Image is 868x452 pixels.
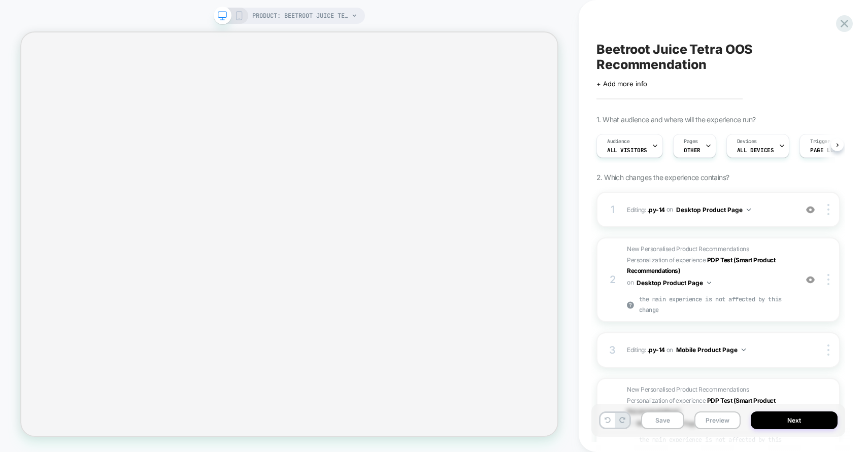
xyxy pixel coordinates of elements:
img: crossed eye [806,275,815,284]
button: Preview [694,411,741,429]
span: + Add more info [596,80,647,88]
img: close [827,344,829,356]
span: Editing : [627,343,792,356]
button: Save [641,411,684,429]
span: .py-14 [647,346,665,354]
div: 3 [608,341,618,359]
span: New Personalised Product Recommendations Personalization of experience [627,386,775,415]
span: on [666,204,673,215]
p: the main experience is not affected by this change [627,294,792,316]
img: down arrow [707,282,711,284]
span: Beetroot Juice Tetra OOS Recommendation [596,42,840,72]
span: OTHER [684,147,700,154]
img: crossed eye [806,205,815,214]
span: Pages [684,138,698,145]
span: Editing : [627,203,792,216]
button: Mobile Product Page [676,343,746,356]
span: 2. Which changes the experience contains? [596,173,729,182]
img: down arrow [747,208,751,211]
img: down arrow [742,349,746,351]
button: Next [751,411,838,429]
span: Page Load [810,147,840,154]
div: 2 [608,270,618,289]
span: All Visitors [607,147,647,154]
span: Audience [607,138,630,145]
img: close [827,274,829,285]
span: .py-14 [647,205,665,213]
button: Desktop Product Page [637,276,711,289]
img: close [827,204,829,215]
span: 1. What audience and where will the experience run? [596,115,755,124]
span: on [666,344,673,356]
span: Devices [737,138,757,145]
span: PRODUCT: Beetroot Juice Tetra 500ml [biona organic] [252,8,349,24]
span: Trigger [810,138,830,145]
span: on [627,277,633,288]
button: Desktop Product Page [676,203,751,216]
span: New Personalised Product Recommendations Personalization of experience [627,245,775,274]
div: 1 [608,200,618,219]
span: ALL DEVICES [737,147,774,154]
